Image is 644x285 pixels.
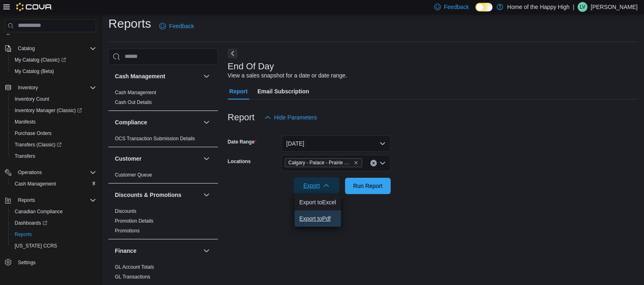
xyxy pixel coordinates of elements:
a: Inventory Manager (Classic) [8,105,99,116]
span: Reports [11,230,96,239]
span: Washington CCRS [11,241,96,251]
button: Clear input [370,160,377,166]
a: Transfers (Classic) [11,140,65,150]
a: Cash Management [11,179,59,189]
button: Reports [15,195,38,205]
a: Promotions [115,228,140,234]
a: Inventory Manager (Classic) [11,106,85,115]
button: Cash Management [8,178,99,190]
span: Export to Pdf [299,215,336,222]
button: Catalog [15,44,38,53]
h3: Customer [115,155,141,163]
span: Dashboards [15,220,47,226]
span: Purchase Orders [15,130,52,137]
label: Date Range [228,139,257,145]
span: [US_STATE] CCRS [15,243,57,249]
div: Finance [108,262,218,285]
span: Transfers (Classic) [11,140,96,150]
button: Export toExcel [295,194,341,210]
h3: Cash Management [115,72,165,80]
span: Transfers [15,153,35,159]
span: Reports [15,231,32,238]
a: Customer Queue [115,172,152,178]
button: Next [228,49,237,58]
span: Inventory Count [11,94,96,104]
button: Operations [2,167,99,178]
span: Canadian Compliance [11,207,96,217]
h3: Compliance [115,118,147,126]
div: Discounts & Promotions [108,206,218,239]
h3: End Of Day [228,62,274,71]
span: Purchase Orders [11,128,96,138]
span: Report [229,83,248,99]
button: Finance [115,247,200,255]
button: Customer [202,154,211,163]
span: Inventory [18,84,38,91]
a: Promotion Details [115,218,154,224]
button: [US_STATE] CCRS [8,240,99,252]
a: GL Transactions [115,274,150,280]
button: Settings [2,256,99,268]
h3: Discounts & Promotions [115,191,181,199]
span: Inventory Manager (Classic) [11,106,96,115]
a: GL Account Totals [115,264,154,270]
span: Settings [15,257,96,267]
a: Feedback [156,18,197,34]
button: Remove Calgary - Palace - Prairie Records from selection in this group [354,160,358,165]
span: Transfers (Classic) [15,141,62,148]
span: Dashboards [11,218,96,228]
span: Inventory Count [15,96,49,102]
span: Export [299,177,334,194]
span: Cash Management [15,181,56,187]
button: Export toPdf [295,210,341,227]
button: Finance [202,246,211,256]
button: Cash Management [115,72,200,80]
a: OCS Transaction Submission Details [115,136,195,141]
span: Calgary - Palace - Prairie Records [285,158,362,167]
span: Operations [15,168,96,177]
span: Promotion Details [115,218,154,224]
p: Home of the Happy High [507,2,569,12]
div: Cash Management [108,88,218,110]
h3: Report [228,113,255,122]
button: Inventory [15,83,41,93]
a: Cash Management [115,90,156,95]
a: Purchase Orders [11,128,55,138]
a: Inventory Count [11,94,53,104]
span: Cash Out Details [115,99,152,106]
p: | [573,2,574,12]
button: Open list of options [379,160,386,166]
a: [US_STATE] CCRS [11,241,60,251]
button: Canadian Compliance [8,206,99,217]
span: Reports [15,195,96,205]
button: Export [294,177,339,194]
span: My Catalog (Classic) [15,57,66,63]
span: Hide Parameters [274,113,317,122]
button: Customer [115,155,200,163]
a: Manifests [11,117,39,127]
span: Reports [18,197,35,203]
span: Feedback [169,22,194,30]
button: Catalog [2,43,99,54]
a: Canadian Compliance [11,207,66,217]
a: Dashboards [8,217,99,229]
button: Discounts & Promotions [202,190,211,200]
div: Customer [108,170,218,183]
span: Operations [18,169,42,176]
span: Manifests [15,119,35,125]
div: Compliance [108,134,218,147]
img: Cova [16,3,53,11]
span: Catalog [15,44,96,53]
span: My Catalog (Beta) [15,68,54,75]
h1: Reports [108,15,151,32]
span: Promotions [115,228,140,234]
button: Transfers [8,150,99,162]
a: My Catalog (Beta) [11,66,57,76]
button: [DATE] [281,135,391,152]
span: Run Report [353,182,382,190]
div: Lucas Van Grootheest [578,2,587,12]
button: Purchase Orders [8,128,99,139]
button: Compliance [202,117,211,127]
span: My Catalog (Classic) [11,55,96,65]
